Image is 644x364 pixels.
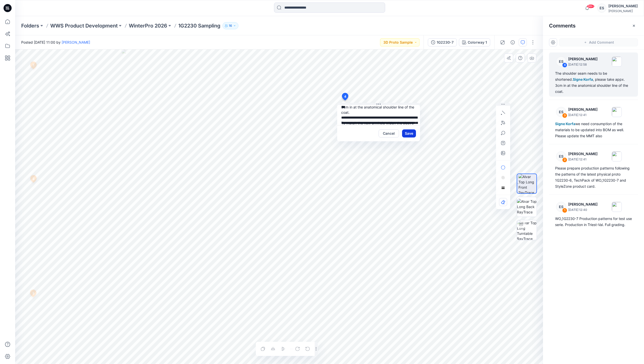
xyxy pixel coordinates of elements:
div: ES [556,151,566,161]
img: Alvar Top Long Front RayTrace [518,174,536,193]
p: [DATE] 12:41 [568,113,598,118]
span: Posted [DATE] 11:00 by [21,40,90,45]
span: 99+ [587,4,595,8]
button: 1G2230-7 [428,38,457,46]
button: Colorway 1 [459,38,490,46]
span: 4 [344,94,346,99]
button: Save [402,129,416,137]
div: ES [556,202,566,212]
div: we need consumption of the materials to be updated into BOM as well. Please update the MMT also [555,121,632,139]
div: 3 [562,113,567,118]
div: 1G2230-7 [437,40,454,45]
p: [DATE] 12:58 [568,62,598,67]
div: 4 [562,63,567,68]
h2: Comments [549,23,576,29]
p: [DATE] 12:41 [568,157,598,162]
button: Details [509,38,517,46]
div: [PERSON_NAME] [608,9,638,13]
div: The shoulder seam needs to be shortened. , please take appx. 3cm in at the anatomical shoulder li... [555,70,632,95]
a: [PERSON_NAME] [62,40,90,44]
img: Alvar Top Long Turntable RayTrace [517,220,537,240]
div: 1 [562,208,567,213]
p: [DATE] 12:40 [568,207,598,212]
p: 16 [229,23,232,29]
button: 16 [222,22,238,29]
span: Signe Korfa [555,122,575,126]
p: [PERSON_NAME] [568,56,598,62]
div: WO_1G2230-7 Production patterns for test use serie. Production in Triest-Val. Full grading. [555,216,632,228]
span: Signe Korfa [573,77,593,81]
img: Alvar Top Long Back RayTrace [517,199,537,215]
a: Folders [21,22,39,29]
p: [PERSON_NAME] [568,151,598,157]
button: Add Comment [559,38,638,46]
div: ES [556,57,566,67]
div: ES [597,4,606,13]
p: [PERSON_NAME] [568,201,598,207]
button: Cancel [379,129,399,137]
div: [PERSON_NAME] [608,3,638,9]
div: ES [556,107,566,117]
a: WWS Product Development [50,22,118,29]
div: 2 [562,157,567,162]
div: Colorway 1 [468,40,487,45]
p: [PERSON_NAME] [568,106,598,113]
p: 1G2230 Sampling [178,22,220,29]
a: WinterPro 2026 [129,22,167,29]
div: Please prepare production patterns following the patterns of the latest physical proto 1G2230-6, ... [555,165,632,189]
